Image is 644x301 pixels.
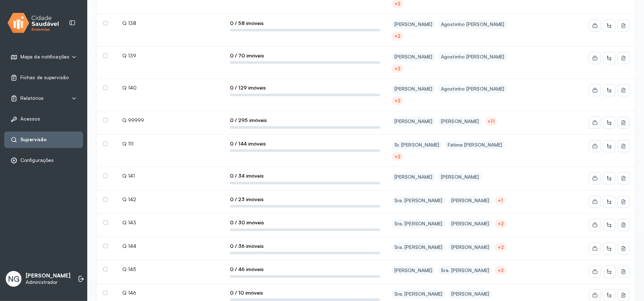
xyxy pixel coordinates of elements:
[122,266,218,272] div: Q 145
[10,136,77,143] a: Supervisão
[394,33,400,39] div: +2
[20,116,40,122] span: Acessos
[394,54,432,60] div: [PERSON_NAME]
[230,85,380,91] span: 0 / 129 imóveis
[394,142,439,148] div: Sr. [PERSON_NAME]
[394,174,432,180] div: [PERSON_NAME]
[26,279,70,285] p: Administrador
[122,52,218,59] div: Q 139
[451,244,489,250] div: [PERSON_NAME]
[122,117,218,123] div: Q 99999
[441,118,479,124] div: [PERSON_NAME]
[122,219,218,226] div: Q 143
[394,154,400,160] div: +2
[451,198,489,204] div: [PERSON_NAME]
[498,244,504,250] div: +2
[498,221,504,227] div: +2
[394,221,443,227] div: Sra. [PERSON_NAME]
[20,95,44,101] span: Relatórios
[122,196,218,203] div: Q 142
[394,1,400,7] div: +2
[20,54,69,60] span: Mapa de notificações
[20,157,54,163] span: Configurações
[122,20,218,26] div: Q 138
[441,86,504,92] div: Agostinho [PERSON_NAME]
[448,142,502,148] div: Fátima [PERSON_NAME]
[230,141,380,147] span: 0 / 144 imóveis
[230,20,380,26] span: 0 / 58 imóveis
[122,85,218,91] div: Q 140
[8,274,19,284] span: NG
[230,173,380,179] span: 0 / 34 imóveis
[122,141,218,147] div: Q 111
[10,116,77,123] a: Acessos
[394,267,432,274] div: [PERSON_NAME]
[451,291,489,297] div: [PERSON_NAME]
[122,173,218,179] div: Q 141
[394,86,432,92] div: [PERSON_NAME]
[230,196,380,203] span: 0 / 23 imóveis
[498,267,504,274] div: +2
[8,11,59,35] img: logo.svg
[451,221,489,227] div: [PERSON_NAME]
[488,118,495,124] div: +11
[230,117,380,123] span: 0 / 295 imóveis
[10,157,77,164] a: Configurações
[394,198,443,204] div: Sra. [PERSON_NAME]
[498,198,503,204] div: +1
[230,52,380,59] span: 0 / 70 imóveis
[394,98,400,104] div: +2
[441,54,504,60] div: Agostinho [PERSON_NAME]
[441,267,489,274] div: Sra. [PERSON_NAME]
[122,290,218,296] div: Q 146
[20,137,47,143] span: Supervisão
[26,272,70,279] p: [PERSON_NAME]
[10,74,77,81] a: Fichas de supervisão
[394,244,443,250] div: Sra. [PERSON_NAME]
[122,243,218,249] div: Q 144
[20,75,69,81] span: Fichas de supervisão
[394,291,443,297] div: Sra. [PERSON_NAME]
[394,118,432,124] div: [PERSON_NAME]
[394,66,400,72] div: +2
[230,266,380,272] span: 0 / 46 imóveis
[230,219,380,226] span: 0 / 30 imóveis
[394,21,432,27] div: [PERSON_NAME]
[441,21,504,27] div: Agostinho [PERSON_NAME]
[230,290,380,296] span: 0 / 10 imóveis
[230,243,380,249] span: 0 / 36 imóveis
[441,174,479,180] div: [PERSON_NAME]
